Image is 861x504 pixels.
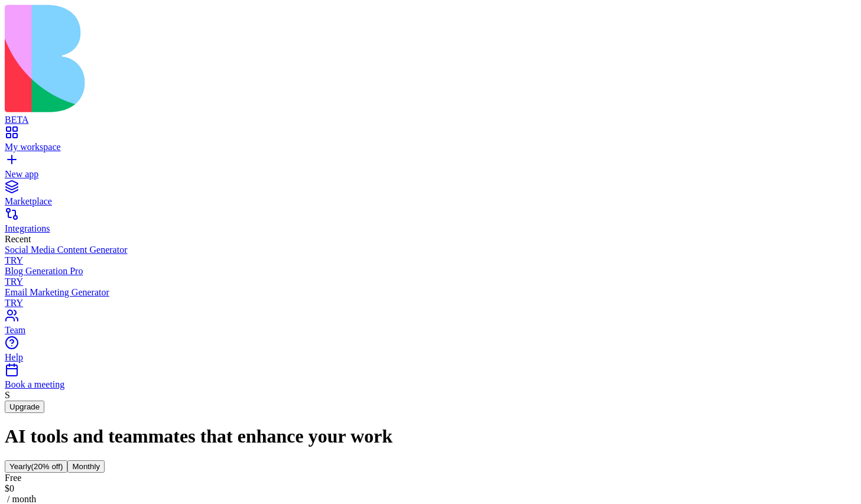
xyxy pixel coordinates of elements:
div: Help [5,352,856,363]
div: $ 0 [5,483,856,494]
a: Social Media Content GeneratorTRY [5,245,856,266]
span: (20% off) [31,462,63,471]
a: Team [5,314,856,336]
div: TRY [5,255,856,266]
button: Yearly [5,460,67,473]
span: S [5,390,10,400]
a: My workspace [5,131,856,152]
div: New app [5,169,856,180]
a: Integrations [5,213,856,234]
a: BETA [5,104,856,125]
button: Upgrade [5,401,44,413]
div: TRY [5,298,856,308]
span: Recent [5,234,31,244]
div: Free [5,473,856,483]
a: Help [5,342,856,363]
div: Blog Generation Pro [5,266,856,277]
a: Upgrade [5,401,44,411]
div: My workspace [5,142,856,152]
div: Email Marketing Generator [5,287,856,298]
a: Book a meeting [5,369,856,390]
a: Marketplace [5,186,856,207]
div: TRY [5,277,856,287]
div: BETA [5,115,856,125]
div: Integrations [5,223,856,234]
a: New app [5,158,856,180]
a: Blog Generation ProTRY [5,266,856,287]
h1: AI tools and teammates that enhance your work [5,425,856,447]
div: Social Media Content Generator [5,245,856,255]
div: Marketplace [5,196,856,207]
div: Team [5,325,856,336]
div: Book a meeting [5,379,856,390]
button: Monthly [67,460,105,473]
img: logo [5,5,480,112]
a: Email Marketing GeneratorTRY [5,287,856,308]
